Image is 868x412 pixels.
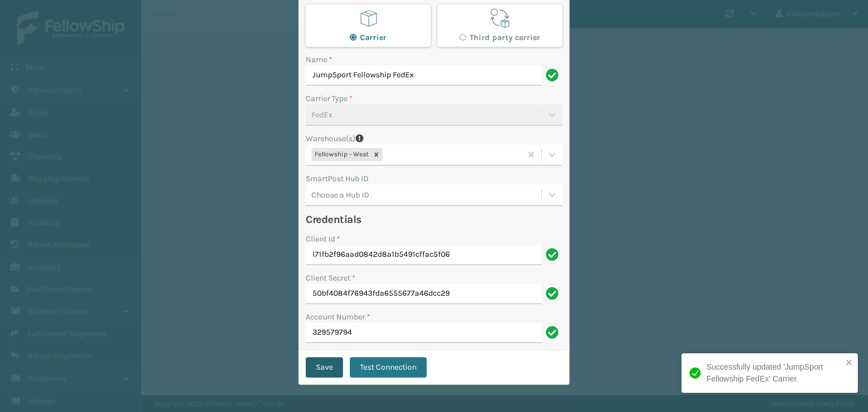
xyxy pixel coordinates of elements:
label: SmartPost Hub ID [306,173,368,185]
label: Carrier Type [306,93,353,104]
button: Save [306,357,343,378]
label: Third party carrier [459,33,540,42]
div: Fellowship - West [311,148,370,161]
label: Client Id [306,233,340,245]
label: Carrier [350,33,387,42]
label: Warehouse(s) [306,133,355,144]
button: close [845,358,853,369]
label: Client Secret [306,272,355,284]
h4: Credentials [306,213,562,226]
button: Test Connection [350,357,427,378]
label: Name [306,54,332,65]
div: Successfully updated 'JumpSport Fellowship FedEx' Carrier. [706,361,842,385]
div: Choose a Hub ID [311,189,369,201]
label: Account Number [306,311,370,323]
